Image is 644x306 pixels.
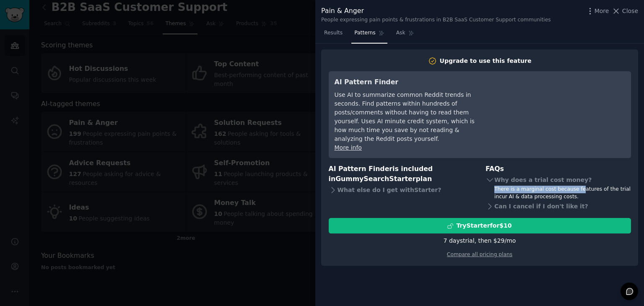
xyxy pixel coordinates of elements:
a: Compare all pricing plans [447,252,512,257]
span: Ask [396,29,405,37]
div: Try Starter for $10 [456,221,512,230]
h3: AI Pattern Finder [335,77,488,88]
span: GummySearch Starter [335,175,415,183]
span: Results [324,29,343,37]
button: TryStarterfor$10 [329,218,631,233]
div: Can I cancel if I don't like it? [486,200,631,212]
div: There is a marginal cost because features of the trial incur AI & data processing costs. [494,186,631,200]
a: Results [321,26,345,44]
span: More [595,7,609,16]
a: More info [335,144,362,151]
h3: AI Pattern Finder is included in plan [329,164,474,184]
div: People expressing pain points & frustrations in B2B SaaS Customer Support communities [321,16,551,24]
button: More [586,7,609,16]
span: Close [622,7,638,16]
div: Upgrade to use this feature [440,57,532,65]
div: What else do I get with Starter ? [329,184,474,196]
div: Use AI to summarize common Reddit trends in seconds. Find patterns within hundreds of posts/comme... [335,91,488,143]
span: Patterns [354,29,375,37]
div: Why does a trial cost money? [486,174,631,186]
div: Pain & Anger [321,6,551,16]
button: Close [612,7,638,16]
a: Patterns [351,26,387,44]
a: Ask [393,26,417,44]
iframe: YouTube video player [499,77,625,140]
h3: FAQs [486,164,631,174]
div: 7 days trial, then $ 29 /mo [444,236,516,245]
